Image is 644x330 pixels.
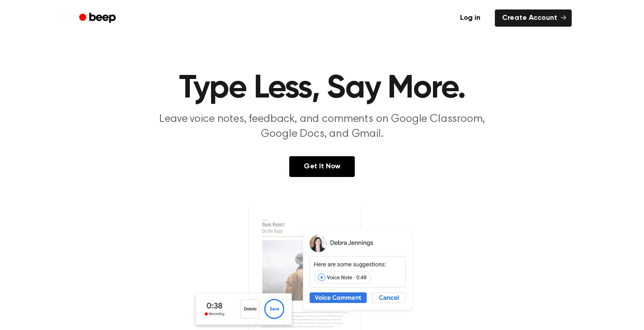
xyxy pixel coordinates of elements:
a: Create Account [495,9,572,27]
a: Log in [451,8,489,28]
h1: Type Less, Say More. [91,72,554,105]
p: Leave voice notes, feedback, and comments on Google Classroom, Google Docs, and Gmail. [149,112,496,142]
a: Beep [73,9,124,27]
a: Get It Now [289,156,355,177]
